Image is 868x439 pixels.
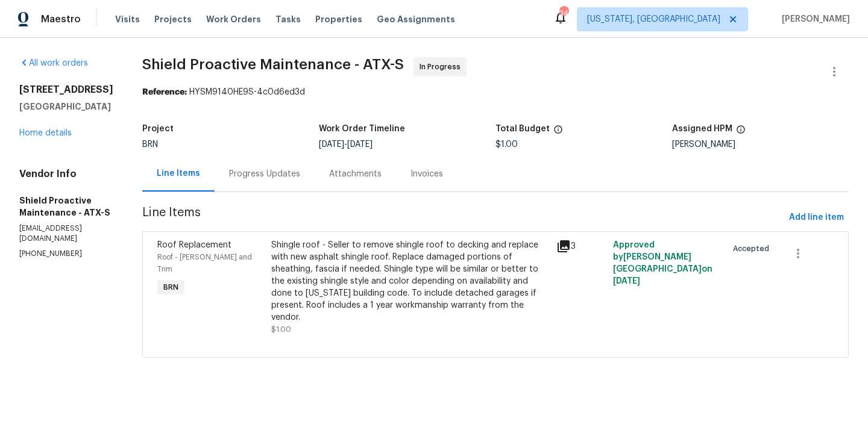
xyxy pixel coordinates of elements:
span: Approved by [PERSON_NAME][GEOGRAPHIC_DATA] on [613,241,712,285]
div: 34 [559,7,568,19]
span: Work Orders [206,13,261,25]
span: Roof - [PERSON_NAME] and Trim [157,254,252,273]
span: Maestro [41,13,81,25]
h5: Shield Proactive Maintenance - ATX-S [19,195,113,219]
span: [US_STATE], [GEOGRAPHIC_DATA] [587,13,720,25]
p: [PHONE_NUMBER] [19,249,113,259]
span: BRN [159,281,183,293]
span: Geo Assignments [377,13,455,25]
div: [PERSON_NAME] [672,140,849,149]
span: The total cost of line items that have been proposed by Opendoor. This sum includes line items th... [553,125,563,140]
a: All work orders [19,59,88,67]
a: Home details [19,129,72,137]
span: BRN [142,140,158,149]
h2: [STREET_ADDRESS] [19,84,113,96]
span: Accepted [733,243,774,255]
span: Line Items [142,207,784,229]
span: [PERSON_NAME] [777,13,850,25]
span: Add line item [789,210,844,225]
h5: Total Budget [495,125,550,133]
div: Shingle roof - Seller to remove shingle roof to decking and replace with new asphalt shingle roof... [271,239,549,323]
button: Add line item [784,207,849,229]
h5: Assigned HPM [672,125,732,133]
b: Reference: [142,88,187,96]
div: Attachments [329,168,382,180]
span: Tasks [275,15,301,23]
span: Roof Replacement [157,241,231,249]
p: [EMAIL_ADDRESS][DOMAIN_NAME] [19,223,113,244]
h5: Project [142,125,174,133]
span: - [319,140,373,149]
span: [DATE] [347,140,373,149]
span: Shield Proactive Maintenance - ATX-S [142,57,404,72]
span: Projects [154,13,192,25]
div: Progress Updates [229,168,300,180]
span: [DATE] [613,277,640,285]
div: Line Items [157,167,200,179]
span: $1.00 [271,326,291,333]
span: Visits [115,13,140,25]
h4: Vendor Info [19,168,113,180]
span: [DATE] [319,140,344,149]
div: HYSM9140HE9S-4c0d6ed3d [142,86,849,98]
div: 3 [556,239,606,254]
div: Invoices [410,168,443,180]
h5: Work Order Timeline [319,125,405,133]
span: $1.00 [495,140,518,149]
span: Properties [315,13,362,25]
h5: [GEOGRAPHIC_DATA] [19,101,113,113]
span: In Progress [420,61,465,73]
span: The hpm assigned to this work order. [736,125,746,140]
